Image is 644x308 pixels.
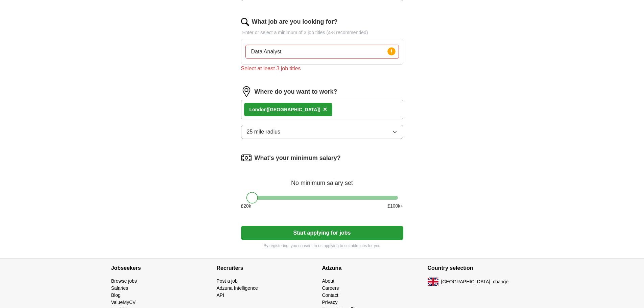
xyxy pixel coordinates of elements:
a: Adzuna Intelligence [217,285,258,291]
img: salary.png [241,152,252,163]
button: × [323,104,327,115]
a: Blog [111,292,121,298]
span: £ 100 k+ [387,203,403,210]
label: Where do you want to work? [255,87,337,96]
h4: Country selection [428,259,533,278]
a: Salaries [111,285,128,291]
div: Select at least 3 job titles [241,65,403,73]
a: ValueMyCV [111,300,136,305]
a: Careers [322,285,339,291]
span: ([GEOGRAPHIC_DATA]) [267,107,320,112]
label: What's your minimum salary? [255,153,341,163]
a: API [217,292,224,298]
a: Browse jobs [111,278,137,284]
img: location.png [241,86,252,97]
span: 25 mile radius [247,128,281,136]
button: 25 mile radius [241,125,403,139]
button: change [493,278,508,285]
label: What job are you looking for? [252,17,338,26]
a: Post a job [217,278,238,284]
span: £ 20 k [241,203,251,210]
p: Enter or select a minimum of 3 job titles (4-8 recommended) [241,29,403,36]
img: UK flag [428,278,438,286]
div: don [249,106,320,113]
div: No minimum salary set [241,171,403,188]
img: search.png [241,18,249,26]
a: Contact [322,292,338,298]
button: Start applying for jobs [241,226,403,240]
span: [GEOGRAPHIC_DATA] [441,278,491,285]
input: Type a job title and press enter [245,45,399,59]
p: By registering, you consent to us applying to suitable jobs for you [241,243,403,249]
a: Privacy [322,300,338,305]
a: About [322,278,335,284]
span: × [323,105,327,113]
strong: Lon [249,107,258,112]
